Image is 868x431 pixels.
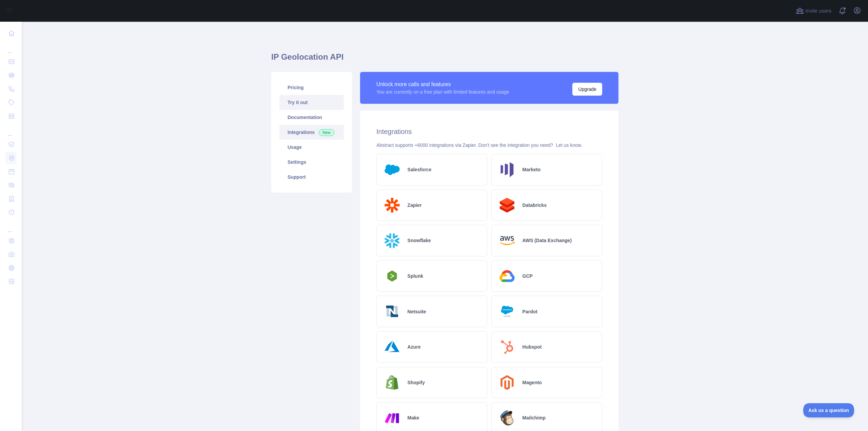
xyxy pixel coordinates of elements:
[572,83,602,96] button: Upgrade
[497,408,517,428] img: Logo
[522,166,541,173] h2: Marketo
[382,301,402,321] img: Logo
[805,7,831,15] span: Invite users
[497,373,517,393] img: Logo
[497,160,517,180] img: Logo
[522,414,546,421] h2: Mailchimp
[408,237,431,244] h2: Snowflake
[279,170,344,184] a: Support
[5,123,16,137] div: ...
[408,202,422,209] h2: Zapier
[408,166,432,173] h2: Salesforce
[376,142,602,149] div: Abstract supports +6000 integrations via Zapier. Don't see the integration you need?
[5,41,16,54] div: ...
[497,301,517,321] img: Logo
[522,273,533,279] h2: GCP
[522,237,572,244] h2: AWS (Data Exchange)
[382,269,402,283] img: Logo
[279,125,344,140] a: Integrations New
[376,89,509,95] div: You are currently on a free plan with limited features and usage
[376,127,602,136] h2: Integrations
[382,337,402,357] img: Logo
[522,344,542,350] h2: Hubspot
[5,220,16,233] div: ...
[382,231,402,251] img: Logo
[497,266,517,286] img: Logo
[382,160,402,180] img: Logo
[319,129,334,136] span: New
[376,80,509,89] div: Unlock more calls and features
[497,231,517,251] img: Logo
[497,337,517,357] img: Logo
[408,379,425,386] h2: Shopify
[522,308,537,315] h2: Pardot
[408,308,426,315] h2: Netsuite
[279,140,344,155] a: Usage
[382,373,402,393] img: Logo
[522,379,542,386] h2: Magento
[382,408,402,428] img: Logo
[271,52,618,68] h1: IP Geolocation API
[279,155,344,170] a: Settings
[497,195,517,215] img: Logo
[408,414,419,421] h2: Make
[279,110,344,125] a: Documentation
[279,95,344,110] a: Try it out
[522,202,547,209] h2: Databricks
[556,142,582,148] a: Let us know.
[794,5,833,16] button: Invite users
[408,344,421,350] h2: Azure
[279,80,344,95] a: Pricing
[408,273,423,279] h2: Splunk
[803,403,854,417] iframe: Toggle Customer Support
[382,195,402,215] img: Logo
